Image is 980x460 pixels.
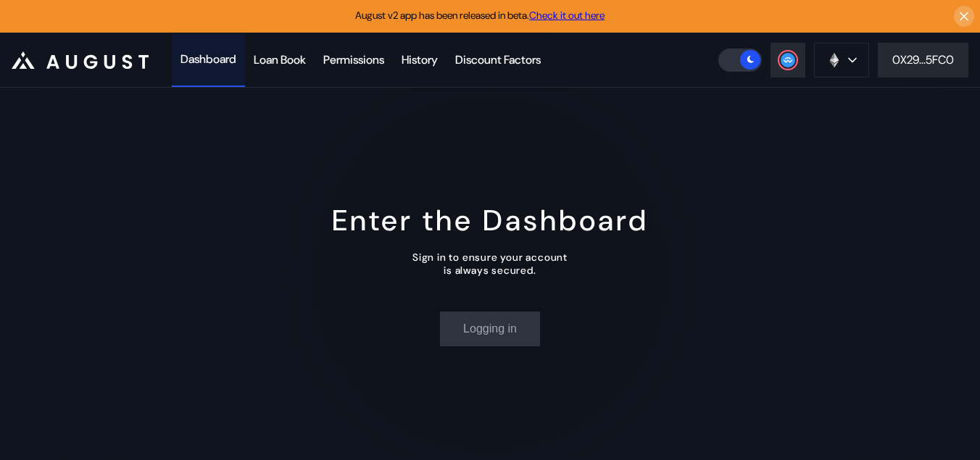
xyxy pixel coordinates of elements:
button: chain logo [814,43,869,78]
div: History [402,52,438,67]
div: Permissions [323,52,384,67]
div: Dashboard [180,51,236,67]
a: Loan Book [245,33,315,87]
a: Permissions [315,33,393,87]
a: Discount Factors [447,33,549,87]
button: Logging in [440,311,540,346]
a: Dashboard [172,33,245,87]
div: Loan Book [254,52,306,67]
img: chain logo [826,52,842,68]
div: 0X29...5FC0 [892,52,954,67]
a: History [393,33,447,87]
button: 0X29...5FC0 [878,43,968,78]
a: Check it out here [529,9,605,22]
div: Sign in to ensure your account is always secured. [412,251,568,277]
span: August v2 app has been released in beta. [355,9,605,22]
div: Discount Factors [455,52,541,67]
div: Enter the Dashboard [332,201,649,239]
